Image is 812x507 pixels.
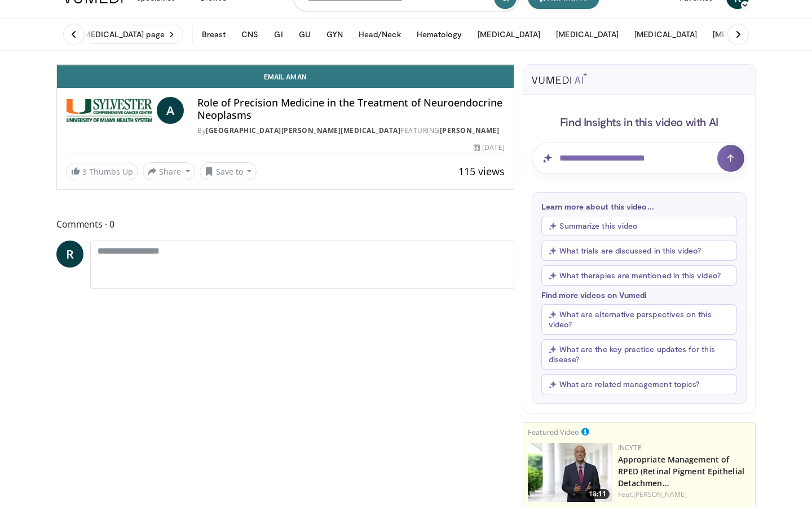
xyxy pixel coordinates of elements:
[352,23,408,46] button: Head/Neck
[66,163,138,180] a: 3 Thumbs Up
[541,265,737,286] button: What therapies are mentioned in this video?
[82,166,87,177] span: 3
[528,443,612,502] a: 18:11
[541,374,737,394] button: What are related management topics?
[57,65,514,65] video-js: Video Player
[618,443,642,452] a: Incyte
[585,489,610,499] span: 18:11
[618,454,744,488] a: Appropriate Management of RPED (Retinal Pigment Epithelial Detachmen…
[200,162,257,180] button: Save to
[56,241,83,268] a: R
[528,427,579,437] small: Featured Video
[320,23,350,46] button: GYN
[267,23,289,46] button: GI
[618,490,751,500] div: Feat.
[292,23,317,46] button: GU
[549,23,625,46] button: [MEDICAL_DATA]
[528,443,612,502] img: dfb61434-267d-484a-acce-b5dc2d5ee040.150x105_q85_crop-smart_upscale.jpg
[541,202,737,211] p: Learn more about this video...
[197,97,504,121] h4: Role of Precision Medicine in the Treatment of Neuroendocrine Neoplasms
[628,23,704,46] button: [MEDICAL_DATA]
[474,143,504,153] div: [DATE]
[197,126,504,136] div: By FEATURING
[458,164,505,178] span: 115 views
[56,25,183,44] a: Visit [MEDICAL_DATA] page
[532,114,747,129] h4: Find Insights in this video with AI
[206,126,400,135] a: [GEOGRAPHIC_DATA][PERSON_NAME][MEDICAL_DATA]
[541,241,737,261] button: What trials are discussed in this video?
[706,23,782,46] button: [MEDICAL_DATA]
[235,23,265,46] button: CNS
[541,216,737,236] button: Summarize this video
[532,143,747,174] input: Question for AI
[633,490,687,499] a: [PERSON_NAME]
[157,97,184,124] a: A
[541,339,737,370] button: What are the key practice updates for this disease?
[410,23,469,46] button: Hematology
[541,290,737,300] p: Find more videos on Vumedi
[541,304,737,335] button: What are alternative perspectives on this video?
[471,23,547,46] button: [MEDICAL_DATA]
[195,23,232,46] button: Breast
[532,73,587,84] img: vumedi-ai-logo.svg
[57,65,514,88] a: Email Aman
[440,126,500,135] a: [PERSON_NAME]
[143,162,195,180] button: Share
[56,217,514,232] span: Comments 0
[66,97,152,124] img: University of Miami Sylvester Comprehensive Cancer Center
